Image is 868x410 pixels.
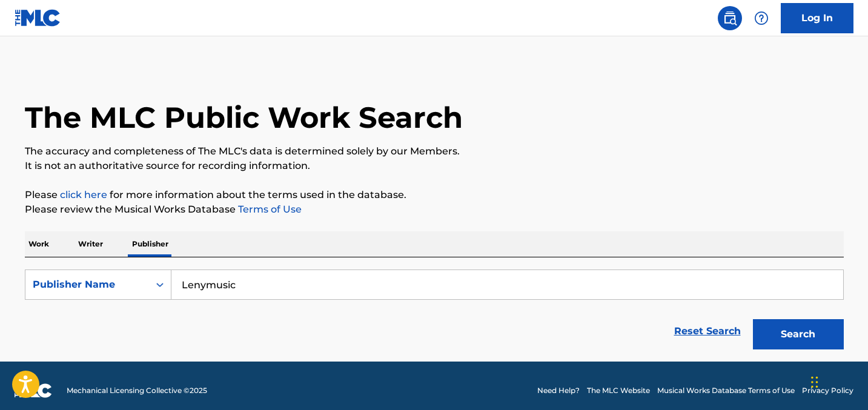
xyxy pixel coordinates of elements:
span: Mechanical Licensing Collective © 2025 [67,385,207,396]
a: Reset Search [668,318,747,345]
img: help [754,11,769,25]
img: MLC Logo [15,9,61,27]
h1: The MLC Public Work Search [25,99,463,136]
a: Public Search [718,6,742,30]
p: Writer [75,231,107,257]
form: Search Form [25,269,844,355]
p: The accuracy and completeness of The MLC's data is determined solely by our Members. [25,144,844,159]
p: Work [25,231,53,257]
p: Please review the Musical Works Database [25,202,844,217]
p: Publisher [128,231,172,257]
a: Terms of Use [236,203,302,215]
a: click here [60,189,107,200]
a: Musical Works Database Terms of Use [657,385,795,396]
p: Please for more information about the terms used in the database. [25,188,844,202]
div: Drag [811,364,818,400]
a: Privacy Policy [802,385,853,396]
button: Search [753,319,844,349]
a: Log In [781,3,853,33]
div: Publisher Name [33,277,142,292]
iframe: Chat Widget [807,352,868,410]
p: It is not an authoritative source for recording information. [25,159,844,173]
img: search [723,11,737,25]
a: Need Help? [537,385,580,396]
div: Help [749,6,774,30]
a: The MLC Website [587,385,650,396]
